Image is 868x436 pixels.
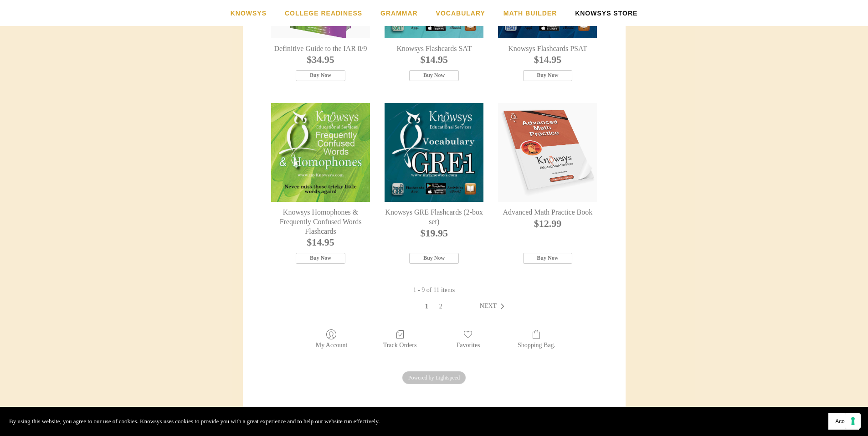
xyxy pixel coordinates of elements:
[271,103,370,202] a: Knowsys Homophones &amp; Frequently Confused Words Flashcards
[480,303,497,309] span: Next
[385,227,483,240] div: $19.95
[271,53,370,67] div: $34.95
[409,70,459,81] button: Buy Now
[296,253,345,264] button: Buy Now
[498,53,597,67] div: $14.95
[434,302,448,311] a: 2
[310,255,331,262] span: Buy Now
[537,72,558,79] span: Buy Now
[379,329,421,349] a: Track Orders
[385,53,483,67] div: $14.95
[452,329,484,349] a: Favorites
[523,253,573,264] button: Buy Now
[523,70,573,81] button: Buy Now
[845,413,861,429] button: Your consent preferences for tracking technologies
[498,217,597,231] div: $12.99
[385,208,483,227] a: Knowsys GRE Flashcards (2-box set)
[9,416,380,426] p: By using this website, you agree to our use of cookies. Knowsys uses cookies to provide you with ...
[828,413,859,430] button: Accept
[409,253,459,264] button: Buy Now
[835,418,852,425] span: Accept
[402,371,466,384] span: Powered by Lightspeed
[498,44,597,54] a: Knowsys Flashcards PSAT
[271,208,370,236] a: Knowsys Homophones & Frequently Confused Words Flashcards
[480,302,508,311] a: Next
[537,255,558,262] span: Buy Now
[513,329,560,349] a: Shopping Bag.
[423,72,445,79] span: Buy Now
[409,286,460,295] span: 1 - 9 of 11 items
[385,44,483,54] a: Knowsys Flashcards SAT
[423,255,445,262] span: Buy Now
[498,103,597,202] a: Advanced Math Practice Book
[271,236,370,249] div: $14.95
[311,329,352,349] a: My Account
[310,72,331,79] span: Buy Now
[385,103,483,202] a: Knowsys GRE Flashcards (2-box set)
[296,70,345,81] button: Buy Now
[498,208,597,217] a: Advanced Math Practice Book
[271,44,370,54] a: Definitive Guide to the IAR 8/9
